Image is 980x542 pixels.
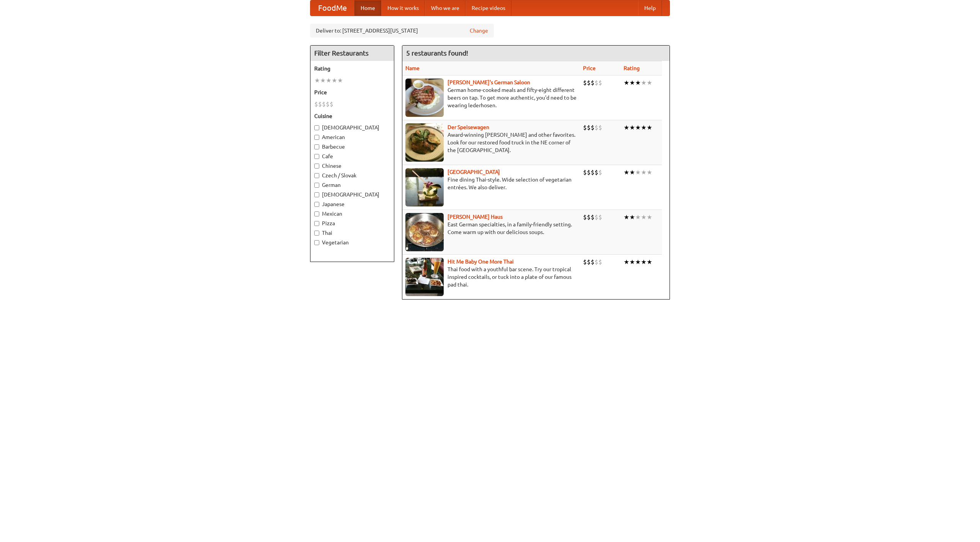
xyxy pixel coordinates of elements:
li: $ [591,168,595,177]
a: Home [354,0,381,16]
li: $ [330,100,333,108]
li: ★ [624,213,629,221]
a: Help [638,0,662,16]
li: $ [595,123,598,132]
li: $ [587,213,591,221]
li: ★ [629,168,635,177]
li: $ [598,123,602,132]
li: ★ [624,258,629,266]
div: Deliver to: [STREET_ADDRESS][US_STATE] [310,24,494,38]
input: [DEMOGRAPHIC_DATA] [314,192,319,197]
li: ★ [635,123,641,132]
li: $ [583,123,587,132]
input: Vegetarian [314,240,319,245]
a: Recipe videos [465,0,511,16]
li: $ [591,258,595,266]
li: $ [318,100,322,108]
a: Who we are [425,0,465,16]
input: German [314,183,319,188]
li: $ [587,258,591,266]
a: FoodMe [310,0,354,16]
li: ★ [332,76,337,85]
p: Thai food with a youthful bar scene. Try our tropical inspired cocktails, or tuck into a plate of... [405,265,577,288]
li: ★ [629,213,635,221]
li: $ [326,100,330,108]
li: $ [598,258,602,266]
li: ★ [641,123,647,132]
a: [PERSON_NAME] Haus [448,214,503,220]
li: $ [587,168,591,177]
li: $ [595,79,598,87]
input: Czech / Slovak [314,173,319,178]
input: Japanese [314,202,319,207]
li: ★ [624,123,629,132]
a: Change [470,27,488,34]
h4: Filter Restaurants [310,46,394,61]
li: $ [595,168,598,177]
li: $ [591,123,595,132]
li: $ [591,213,595,221]
li: ★ [629,79,635,87]
img: esthers.jpg [405,79,444,117]
input: Pizza [314,221,319,226]
li: ★ [641,213,647,221]
label: American [314,133,390,141]
b: [GEOGRAPHIC_DATA] [448,169,500,175]
input: Mexican [314,211,319,216]
li: ★ [624,168,629,177]
input: [DEMOGRAPHIC_DATA] [314,125,319,130]
label: [DEMOGRAPHIC_DATA] [314,191,390,198]
a: [PERSON_NAME]'s German Saloon [448,79,530,85]
label: Chinese [314,162,390,170]
a: Price [583,65,596,71]
li: $ [595,213,598,221]
p: German home-cooked meals and fifty-eight different beers on tap. To get more authentic, you'd nee... [405,86,577,109]
a: Hit Me Baby One More Thai [448,259,514,265]
img: babythai.jpg [405,258,444,296]
h5: Price [314,88,390,96]
li: $ [583,79,587,87]
li: $ [587,79,591,87]
a: Der Speisewagen [448,124,489,130]
li: ★ [326,76,332,85]
input: Cafe [314,154,319,159]
li: ★ [629,123,635,132]
a: Rating [624,65,640,71]
li: $ [322,100,326,108]
li: ★ [635,168,641,177]
a: Name [405,65,420,71]
img: speisewagen.jpg [405,123,444,162]
p: East German specialties, in a family-friendly setting. Come warm up with our delicious soups. [405,221,577,236]
li: $ [583,258,587,266]
a: How it works [381,0,425,16]
li: ★ [635,213,641,221]
p: Award-winning [PERSON_NAME] and other favorites. Look for our restored food truck in the NE corne... [405,131,577,154]
label: Czech / Slovak [314,172,390,179]
li: ★ [647,123,652,132]
li: ★ [314,76,320,85]
li: $ [591,79,595,87]
input: Thai [314,231,319,236]
img: kohlhaus.jpg [405,213,444,251]
li: ★ [629,258,635,266]
li: ★ [641,168,647,177]
li: ★ [641,258,647,266]
li: $ [595,258,598,266]
li: ★ [647,79,652,87]
li: $ [598,213,602,221]
input: Barbecue [314,144,319,149]
li: ★ [320,76,326,85]
ng-pluralize: 5 restaurants found! [406,49,468,57]
li: $ [598,168,602,177]
li: ★ [641,79,647,87]
label: [DEMOGRAPHIC_DATA] [314,124,390,131]
li: ★ [635,258,641,266]
input: Chinese [314,164,319,169]
h5: Rating [314,65,390,72]
li: ★ [647,258,652,266]
label: Vegetarian [314,239,390,246]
